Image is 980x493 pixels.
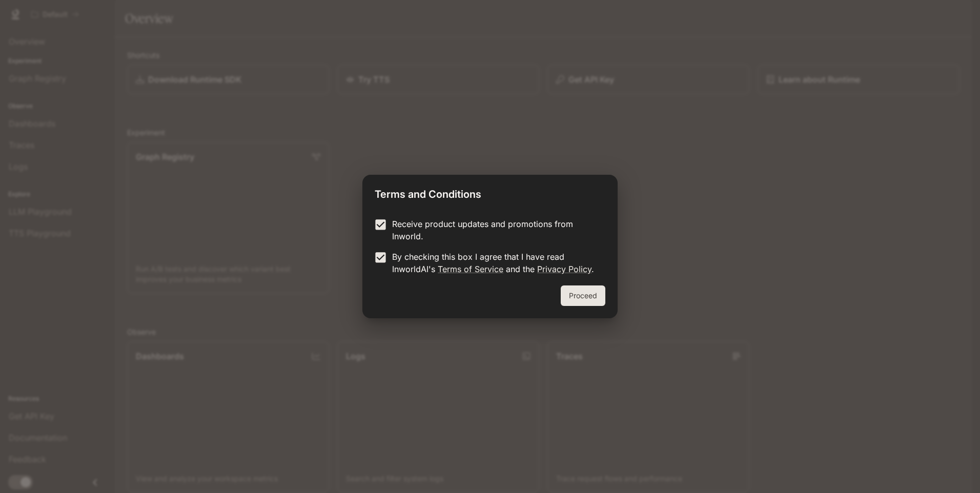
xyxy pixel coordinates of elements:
[537,264,591,274] a: Privacy Policy
[438,264,503,274] a: Terms of Service
[392,218,597,242] p: Receive product updates and promotions from Inworld.
[362,175,618,210] h2: Terms and Conditions
[392,251,597,275] p: By checking this box I agree that I have read InworldAI's and the .
[561,285,605,306] button: Proceed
